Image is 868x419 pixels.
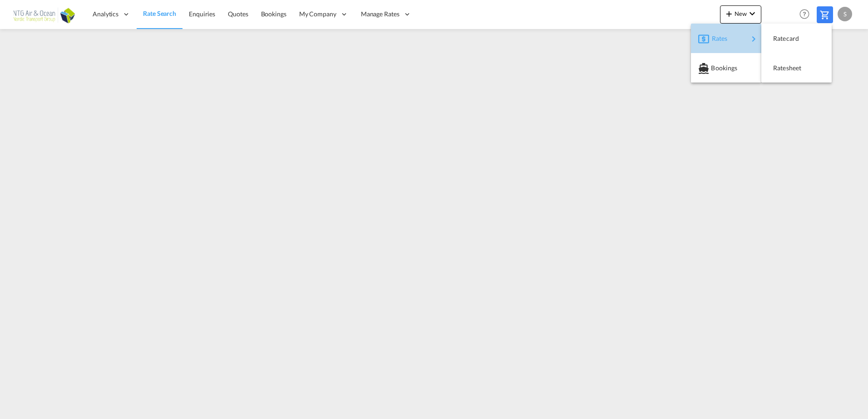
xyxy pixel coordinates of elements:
span: Ratecard [773,29,783,48]
div: Bookings [698,57,754,79]
button: Bookings [691,53,761,83]
span: Rates [712,29,723,48]
md-icon: icon-chevron-right [748,34,759,44]
span: Bookings [711,59,721,77]
div: Ratecard [769,27,824,50]
span: Ratesheet [773,59,783,77]
div: Ratesheet [769,57,824,79]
